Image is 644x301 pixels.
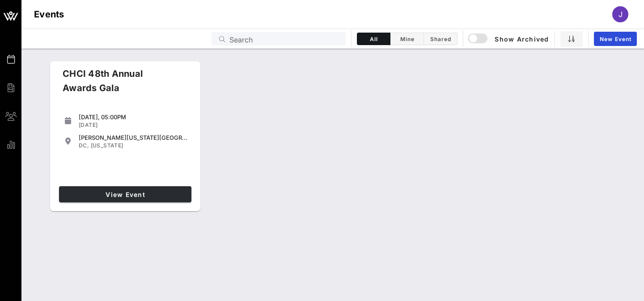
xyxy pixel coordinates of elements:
[79,134,188,141] div: [PERSON_NAME][US_STATE][GEOGRAPHIC_DATA]
[424,33,458,45] button: Shared
[79,113,188,121] div: [DATE], 05:00PM
[594,32,637,46] a: New Event
[429,36,452,42] span: Shared
[55,67,182,102] div: CHCI 48th Annual Awards Gala
[396,36,418,42] span: Mine
[91,142,123,149] span: [US_STATE]
[469,33,549,44] span: Show Archived
[469,31,549,47] button: Show Archived
[357,33,390,45] button: All
[79,142,89,149] span: DC,
[612,6,628,22] div: J
[63,191,188,198] span: View Event
[390,33,424,45] button: Mine
[619,10,623,19] span: J
[34,7,64,21] h1: Events
[59,186,191,202] a: View Event
[363,36,385,42] span: All
[79,121,188,129] div: [DATE]
[599,36,631,42] span: New Event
